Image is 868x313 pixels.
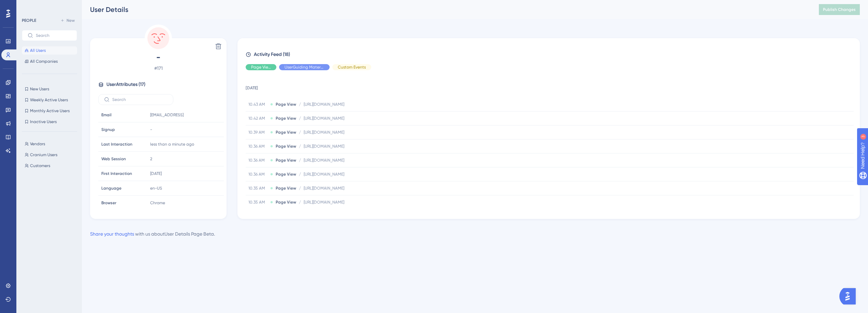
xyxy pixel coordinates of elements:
div: PEOPLE [22,18,36,23]
span: [EMAIL_ADDRESS] [150,112,184,118]
button: Monthly Active Users [22,107,77,115]
button: All Companies [22,57,77,65]
span: Last Interaction [101,141,132,147]
span: / [299,116,301,121]
span: All Users [30,48,46,53]
span: Page View [276,199,296,205]
span: 10.42 AM [248,116,267,121]
div: User Details [90,5,802,14]
span: Web Session [101,156,126,162]
span: Chrome [150,200,165,206]
span: [URL][DOMAIN_NAME] [304,144,344,149]
button: All Users [22,46,77,55]
button: Publish Changes [819,4,860,15]
span: Custom Events [338,64,366,70]
span: Page View [276,172,296,177]
span: All Companies [30,59,58,64]
span: - [98,52,218,63]
span: Page View [276,158,296,163]
time: less than a minute ago [150,142,194,147]
span: Page View [276,116,296,121]
span: Need Help? [16,2,43,10]
span: [URL][DOMAIN_NAME] [304,185,344,191]
input: Search [112,97,168,102]
button: New Users [22,85,77,93]
span: [URL][DOMAIN_NAME] [304,116,344,121]
button: Weekly Active Users [22,96,77,104]
span: Browser [101,200,116,206]
span: / [299,199,301,205]
span: [URL][DOMAIN_NAME] [304,130,344,135]
span: 10.36 AM [248,172,267,177]
span: Page View [276,130,296,135]
span: 10.36 AM [248,158,267,163]
span: [URL][DOMAIN_NAME] [304,172,344,177]
span: Language [101,185,121,191]
span: Cranium Users [30,152,57,158]
div: with us about User Details Page Beta . [90,230,215,238]
span: New Users [30,86,49,92]
a: Share your thoughts [90,231,134,237]
span: Publish Changes [823,7,856,12]
span: First Interaction [101,171,132,176]
span: / [299,144,301,149]
span: Activity Feed (18) [254,50,290,59]
span: - [150,127,152,132]
span: Customers [30,163,50,168]
span: [URL][DOMAIN_NAME] [304,102,344,107]
span: / [299,185,301,191]
span: 10.36 AM [248,144,267,149]
span: Page View [276,102,296,107]
span: [URL][DOMAIN_NAME] [304,199,344,205]
span: [URL][DOMAIN_NAME] [304,158,344,163]
span: UserGuiding Material [285,64,324,70]
span: 2 [150,156,152,162]
button: Vendors [22,140,81,148]
span: Page View [276,144,296,149]
time: [DATE] [150,171,162,176]
span: Monthly Active Users [30,108,70,114]
button: Cranium Users [22,151,81,159]
span: Page View [251,64,271,70]
button: Inactive Users [22,118,77,126]
span: / [299,130,301,135]
span: Email [101,112,112,118]
span: / [299,102,301,107]
span: / [299,172,301,177]
span: 10.35 AM [248,199,267,205]
button: Customers [22,162,81,170]
span: / [299,158,301,163]
button: New [58,16,77,25]
span: 10.35 AM [248,185,267,191]
span: Inactive Users [30,119,57,124]
span: Page View [276,185,296,191]
span: Signup [101,127,115,132]
span: New [67,18,75,23]
span: # 171 [98,64,218,72]
span: Weekly Active Users [30,97,68,103]
span: Vendors [30,141,45,147]
td: [DATE] [246,76,854,98]
input: Search [36,33,71,38]
span: 10.43 AM [248,102,267,107]
span: en-US [150,185,162,191]
span: 10.39 AM [248,130,267,135]
span: User Attributes ( 17 ) [106,80,145,89]
iframe: UserGuiding AI Assistant Launcher [839,286,860,307]
div: 3 [47,3,49,9]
